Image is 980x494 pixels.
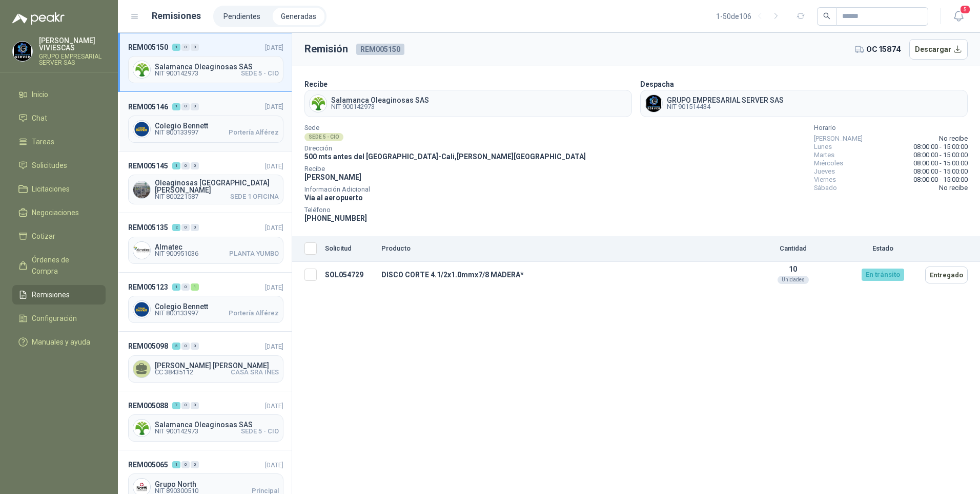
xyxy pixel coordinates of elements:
[939,135,968,143] span: No recibe
[128,222,168,233] span: REM005135
[191,461,199,468] div: 0
[12,12,65,25] img: Logo peakr
[377,236,742,262] th: Producto
[133,61,150,78] img: Company Logo
[191,343,199,350] div: 0
[128,400,168,411] span: REM005088
[118,332,292,391] a: REM005098500[DATE] [PERSON_NAME] [PERSON_NAME]CC 38435112CASA SRA INES
[181,283,190,291] div: 0
[128,160,168,172] span: REM005145
[304,41,348,57] h3: Remisión
[118,213,292,272] a: REM005135200[DATE] Company LogoAlmatecNIT 900951036PLANTA YUMBO
[12,250,106,281] a: Órdenes de Compra
[304,166,586,172] span: Recibe
[321,236,377,262] th: Solicitud
[172,162,180,169] div: 1
[241,70,279,77] span: SEDE 5 - CIO
[181,44,190,51] div: 0
[155,310,198,316] span: NIT 800133997
[12,108,106,128] a: Chat
[128,281,168,293] span: REM005123
[265,103,283,110] span: [DATE]
[241,428,279,434] span: SEDE 5 - CIO
[866,44,901,55] span: OC 15874
[292,236,321,262] th: Seleccionar/deseleccionar
[32,136,54,147] span: Tareas
[12,285,106,305] a: Remisiones
[814,167,835,176] span: Jueves
[913,176,968,184] span: 08:00:00 - 15:00:00
[645,95,662,112] img: Company Logo
[304,214,367,222] span: [PHONE_NUMBER]
[155,70,198,77] span: NIT 900142973
[118,92,292,151] a: REM005146100[DATE] Company LogoColegio BennettNIT 800133997Portería Alférez
[913,151,968,159] span: 08:00:00 - 15:00:00
[814,143,832,151] span: Lunes
[12,85,106,104] a: Inicio
[172,224,180,231] div: 2
[814,184,837,192] span: Sábado
[12,179,106,199] a: Licitaciones
[778,276,809,284] div: Unidades
[155,122,279,129] span: Colegio Bennett
[229,251,279,257] span: PLANTA YUMBO
[12,226,106,246] a: Cotizar
[925,267,968,283] button: Entregado
[32,231,55,242] span: Cotizar
[32,89,48,100] span: Inicio
[304,80,328,88] b: Recibe
[155,251,198,257] span: NIT 900951036
[265,283,283,291] span: [DATE]
[155,481,279,488] span: Grupo North
[265,224,283,232] span: [DATE]
[155,362,279,369] span: [PERSON_NAME] [PERSON_NAME]
[133,242,150,259] img: Company Logo
[155,129,198,136] span: NIT 800133997
[265,402,283,410] span: [DATE]
[133,181,150,198] img: Company Logo
[118,273,292,332] a: REM005123101[DATE] Company LogoColegio BennettNIT 800133997Portería Alférez
[304,194,363,202] span: Vía al aeropuerto
[128,42,168,53] span: REM005150
[823,12,830,20] span: search
[229,129,279,136] span: Portería Alférez
[128,340,168,352] span: REM005098
[814,176,836,184] span: Viernes
[304,153,586,161] span: 500 mts antes del [GEOGRAPHIC_DATA] - Cali , [PERSON_NAME][GEOGRAPHIC_DATA]
[909,39,968,60] button: Descargar
[172,461,180,468] div: 1
[716,8,784,25] div: 1 - 50 de 106
[265,343,283,350] span: [DATE]
[913,159,968,167] span: 08:00:00 - 15:00:00
[304,207,586,213] span: Teléfono
[252,488,279,494] span: Principal
[191,44,199,51] div: 0
[265,44,283,51] span: [DATE]
[640,80,674,88] b: Despacha
[231,369,279,375] span: CASA SRA INES
[273,8,324,25] a: Generadas
[172,343,180,350] div: 5
[265,162,283,170] span: [DATE]
[229,310,279,316] span: Portería Alférez
[155,488,198,494] span: NIT 890300510
[667,104,784,110] span: NIT 901514434
[862,269,904,281] div: En tránsito
[265,461,283,469] span: [DATE]
[172,402,180,409] div: 7
[32,254,96,277] span: Órdenes de Compra
[155,63,279,70] span: Salamanca Oleaginosas SAS
[181,461,190,468] div: 0
[191,162,199,169] div: 0
[304,146,586,151] span: Dirección
[118,391,292,450] a: REM005088700[DATE] Company LogoSalamanca Oleaginosas SASNIT 900142973SEDE 5 - CIO
[215,8,269,25] li: Pendientes
[746,265,840,273] p: 10
[304,125,586,130] span: Sede
[118,33,292,92] a: REM005150100[DATE] Company LogoSalamanca Oleaginosas SASNIT 900142973SEDE 5 - CIO
[331,97,429,104] span: Salamanca Oleaginosas SAS
[181,103,190,110] div: 0
[155,369,193,375] span: CC 38435112
[949,7,968,26] button: 5
[12,203,106,222] a: Negociaciones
